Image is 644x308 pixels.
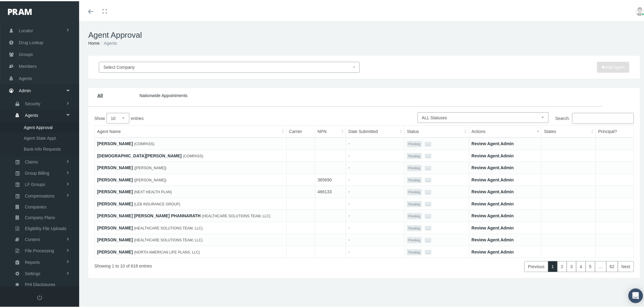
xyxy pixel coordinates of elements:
[472,200,499,205] a: Review Agent
[469,245,541,257] td: ,
[425,177,432,181] button: ...
[346,185,404,197] td: -
[97,224,133,229] a: [PERSON_NAME]
[25,97,40,108] span: Security
[25,156,38,166] span: Claims
[19,84,31,95] span: Admin
[346,124,404,137] th: Date Submitted: activate to sort column ascending
[572,112,634,123] input: Search:
[134,165,166,169] span: ([PERSON_NAME])
[19,36,43,47] span: Drug Lookup
[8,8,32,14] img: PRAM_20_x_78.png
[524,260,548,271] a: Previous
[97,212,201,217] a: [PERSON_NAME] [PERSON_NAME] PHANNARATH
[315,185,346,197] td: 466133
[425,201,432,205] button: ...
[501,224,514,229] a: Admin
[95,124,287,137] th: Agent Name: activate to sort column ascending
[501,164,514,169] a: Admin
[346,233,404,245] td: -
[25,201,47,211] span: Companies
[94,112,364,122] label: Show entries
[134,177,166,181] span: ([PERSON_NAME])
[25,211,55,222] span: Company Plans
[404,124,469,137] th: Status: activate to sort column ascending
[25,167,49,177] span: Group Billing
[134,141,154,145] span: (COMPASS)
[346,173,404,185] td: -
[19,59,37,71] span: Members
[97,248,133,253] a: [PERSON_NAME]
[24,132,57,142] span: Agent State Appt.
[134,201,180,205] span: (LEB INSURANCE GROUP)
[202,213,271,217] span: (HEALTHCARE SOLUTIONS TEAM, LLC)
[25,233,40,243] span: Content
[628,287,643,302] div: Open Intercom Messenger
[501,188,514,193] a: Admin
[557,260,567,271] a: 2
[469,185,541,197] td: ,
[555,112,634,123] label: Search:
[469,124,541,137] th: Actions
[24,121,53,131] span: Agent Approval
[407,224,422,230] span: Pending
[618,260,634,271] a: Next
[472,248,499,253] a: Review Agent
[287,124,315,137] th: Carrier
[19,24,33,35] span: Locator
[97,152,182,157] a: [DEMOGRAPHIC_DATA][PERSON_NAME]
[346,136,404,149] td: -
[346,209,404,221] td: -
[25,178,45,188] span: LF Groups
[472,152,499,157] a: Review Agent
[425,249,432,254] button: ...
[407,176,422,182] span: Pending
[425,225,432,229] button: ...
[501,200,514,205] a: Admin
[567,260,576,271] a: 3
[425,141,432,145] button: ...
[407,236,422,242] span: Pending
[501,152,514,157] a: Admin
[97,140,133,145] a: [PERSON_NAME]
[469,221,541,233] td: ,
[407,212,422,218] span: Pending
[25,256,40,266] span: Reports
[88,40,100,44] a: Home
[134,189,172,193] span: (NEXT HEALTH PLAN)
[315,173,346,185] td: 365690
[134,237,203,241] span: (HEALTHCARE SOLUTIONS TEAM, LLC)
[606,260,618,271] a: 62
[407,248,422,254] span: Pending
[346,161,404,173] td: -
[425,152,432,157] button: ...
[25,222,66,233] span: Eligibility File Uploads
[183,153,203,157] span: (COMPASS)
[407,200,422,206] span: Pending
[596,124,634,137] th: Principal?
[346,221,404,233] td: -
[472,236,499,241] a: Review Agent
[25,278,55,289] span: PHI Disclosures
[597,61,629,72] button: Add Agent
[97,92,103,97] u: All
[97,188,133,193] a: [PERSON_NAME]
[407,140,422,146] span: Pending
[100,39,117,45] li: Agents
[25,244,54,255] span: File Processing
[103,64,135,68] span: Select Company
[472,164,499,169] a: Review Agent
[425,189,432,194] button: ...
[469,161,541,173] td: ,
[501,248,514,253] a: Admin
[19,72,32,83] span: Agents
[346,245,404,257] td: -
[25,109,38,119] span: Agents
[407,152,422,158] span: Pending
[425,237,432,242] button: ...
[469,149,541,161] td: ,
[407,188,422,194] span: Pending
[97,164,133,169] a: [PERSON_NAME]
[548,260,558,271] a: 1
[469,233,541,245] td: ,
